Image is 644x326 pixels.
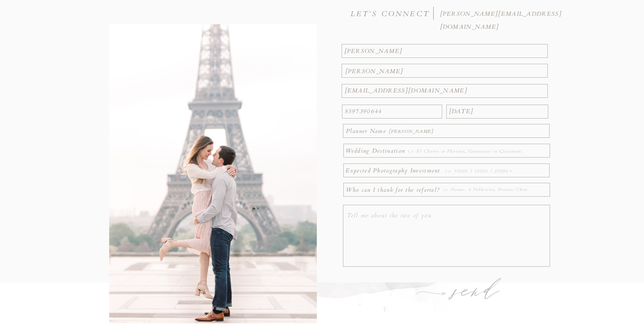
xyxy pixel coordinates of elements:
[346,164,444,174] p: Expected Photography Investment
[346,145,405,155] p: Wedding Destination
[346,184,443,194] p: Who can I thank for the referral?
[442,276,512,308] a: send
[440,8,565,15] a: [PERSON_NAME][EMAIL_ADDRESS][DOMAIN_NAME]
[346,125,388,138] p: Planner Name
[351,8,433,17] h3: LET'S CONNECT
